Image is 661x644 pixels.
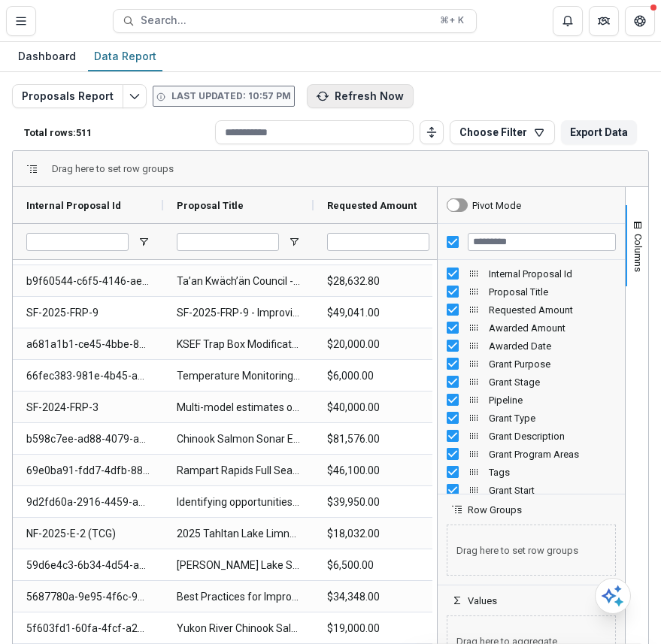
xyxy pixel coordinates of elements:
div: Grant Start Column [438,481,625,499]
span: Pipeline [489,395,616,406]
span: 59d6e4c3-6b34-4d54-ad23-2f5dd7b75596 [26,550,150,581]
span: Drag here to set row groups [52,163,174,174]
span: [PERSON_NAME] Lake Sockeye Smolt Enumeration and Maintenance of Adult Fish Passage [177,550,300,581]
div: Row Groups [438,516,625,585]
a: Dashboard [12,42,82,71]
span: a681a1b1-ce45-4bbe-87d4-09763b23adde [26,329,150,360]
span: Tags [489,467,616,478]
span: Requested Amount [489,304,616,316]
span: $81,576.00 [327,424,450,455]
div: Proposal Title Column [438,283,625,301]
span: Search... [141,14,431,27]
button: Proposals Report [12,84,123,108]
span: NF-2025-E-2 (TCG) [26,519,150,549]
div: Grant Purpose Column [438,355,625,373]
div: Row Groups [52,163,174,174]
span: Yukon River Chinook Salmon Mainstem Outplant Program Spawning Success Evaluation. Year 1 [177,613,300,644]
button: Refresh Now [307,84,414,108]
span: $39,950.00 [327,487,450,518]
p: Last updated: 10:57 PM [171,89,291,103]
div: Tags Column [438,463,625,481]
span: Drag here to set row groups [447,525,616,576]
input: Internal Proposal Id Filter Input [26,233,129,251]
span: Grant Stage [489,376,616,388]
span: $28,632.80 [327,266,450,297]
button: Edit selected report [123,84,147,108]
span: SF-2025-FRP-9 - Improving the accuracy of Sockeye spawner estimates to the [PERSON_NAME] River [177,298,300,328]
div: Pivot Mode [472,200,521,211]
button: Open AI Assistant [595,578,631,614]
button: Get Help [625,6,655,36]
button: Toggle Menu [6,6,36,36]
span: Rampart Rapids Full Season Video Monitoring, 2011 [177,455,300,486]
span: Row Groups [468,504,522,516]
p: Total rows: 511 [24,127,209,138]
span: b9f60544-c6f5-4146-aeed-3afd9ce7c2cc [26,266,150,297]
div: Data Report [88,45,162,67]
span: $34,348.00 [327,582,450,612]
button: Open Filter Menu [288,236,300,248]
span: Temperature Monitoring of Yukon River Chinook Salmon Spawning and Migration Habitats in [GEOGRAPH... [177,361,300,392]
span: Grant Program Areas [489,449,616,460]
span: Internal Proposal Id [489,268,616,280]
div: Requested Amount Column [438,301,625,319]
div: Grant Description Column [438,427,625,445]
div: Grant Stage Column [438,373,625,391]
span: 66fec383-981e-4b45-abb1-a72eb612b1bc [26,361,150,392]
span: $19,000.00 [327,613,450,644]
div: Internal Proposal Id Column [438,265,625,283]
span: Grant Description [489,431,616,442]
button: Partners [589,6,619,36]
div: Pipeline Column [438,391,625,409]
a: Data Report [88,42,162,71]
span: $40,000.00 [327,392,450,423]
span: Multi-model estimates of salmon species from imaging sonar measured fish length [177,392,300,423]
span: Identifying opportunities to increase the robustness of assessment and harvest management to incr... [177,487,300,518]
span: SF-2024-FRP-3 [26,392,150,423]
span: Requested Amount [327,200,417,211]
button: Export Data [561,120,637,144]
button: Search... [113,9,477,33]
button: Notifications [553,6,583,36]
span: Proposal Title [177,200,244,211]
span: Grant Purpose [489,358,616,370]
span: Internal Proposal Id [26,200,121,211]
input: Filter Columns Input [468,233,616,251]
span: Columns [632,234,644,272]
div: Dashboard [12,45,82,67]
span: $6,000.00 [327,361,450,392]
div: Grant Program Areas Column [438,445,625,463]
button: Choose Filter [450,120,555,144]
span: Proposal Title [489,286,616,298]
input: Requested Amount Filter Input [327,233,429,251]
span: Awarded Amount [489,322,616,334]
div: ⌘ + K [437,12,467,29]
div: Awarded Date Column [438,337,625,355]
span: KSEF Trap Box Modifications Year 2 [177,329,300,360]
span: Values [468,595,497,606]
span: Chinook Salmon Sonar Enumeration on the Big Salmon River. Year 14 [177,424,300,455]
span: Grant Start [489,485,616,496]
span: 2025 Tahltan Lake Limnology and Productivity Investigations – Year 3 (TCG) [177,519,300,549]
span: $20,000.00 [327,329,450,360]
span: $18,032.00 [327,519,450,549]
span: b598c7ee-ad88-4079-acd6-03e7a80418f9 [26,424,150,455]
div: Grant Type Column [438,409,625,427]
button: Open Filter Menu [138,236,150,248]
span: SF-2025-FRP-9 [26,298,150,328]
span: Grant Type [489,413,616,424]
span: $6,500.00 [327,550,450,581]
div: Awarded Amount Column [438,319,625,337]
input: Proposal Title Filter Input [177,233,279,251]
span: 5687780a-9e95-4f6c-95b4-de1bf713ecbd [26,582,150,612]
span: 69e0ba91-fdd7-4dfb-88ef-9bee687146af [26,455,150,486]
span: $49,041.00 [327,298,450,328]
span: 9d2fd60a-2916-4459-a992-7da28d501e50 [26,487,150,518]
span: $46,100.00 [327,455,450,486]
button: Toggle auto height [420,120,444,144]
span: Best Practices for Improving CWT Sampling and Recovery Data [177,582,300,612]
span: 5f603fd1-60fa-4fcf-a24d-4f6b1d401c31 [26,613,150,644]
span: Awarded Date [489,340,616,352]
span: Ta’an Kwäch’än Council - Fox Creek Salmon Restoration Project [177,266,300,297]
